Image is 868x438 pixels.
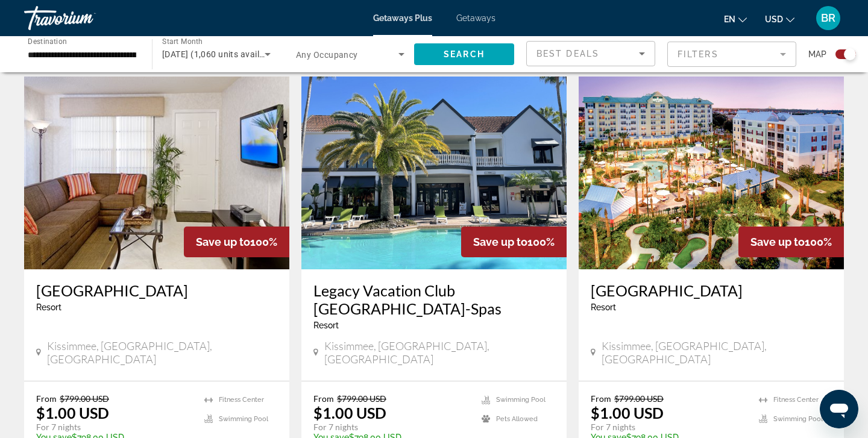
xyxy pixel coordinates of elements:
p: For 7 nights [591,422,747,433]
span: $799.00 USD [337,393,386,404]
a: [GEOGRAPHIC_DATA] [36,281,277,299]
span: Save up to [196,236,250,248]
span: Swimming Pool [219,415,268,423]
span: Start Month [162,37,203,46]
span: Fitness Center [773,396,819,404]
a: [GEOGRAPHIC_DATA] [591,281,832,299]
button: Change language [724,10,747,28]
span: Pets Allowed [496,415,538,423]
span: Destination [28,37,67,45]
div: 100% [184,227,289,257]
p: $1.00 USD [36,404,109,422]
span: Resort [36,302,61,312]
span: Search [444,49,485,59]
span: BR [821,12,835,24]
a: Legacy Vacation Club [GEOGRAPHIC_DATA]-Spas [313,281,555,318]
p: For 7 nights [36,422,192,433]
a: Getaways [456,13,495,23]
span: Map [808,46,826,63]
span: From [313,393,334,404]
iframe: Botón para iniciar la ventana de mensajería [820,390,858,428]
div: 100% [738,227,844,257]
img: 8615O01X.jpg [301,77,567,269]
span: Kissimmee, [GEOGRAPHIC_DATA], [GEOGRAPHIC_DATA] [47,339,277,366]
span: Swimming Pool [496,396,546,404]
span: Any Occupancy [296,50,358,60]
span: Fitness Center [219,396,264,404]
span: en [724,14,735,24]
span: [DATE] (1,060 units available) [162,49,279,59]
span: Best Deals [536,49,599,58]
span: USD [765,14,783,24]
span: $799.00 USD [60,393,109,404]
p: $1.00 USD [591,404,664,422]
button: User Menu [813,5,844,31]
span: Resort [313,321,339,330]
img: CL1IE01X.jpg [579,77,844,269]
span: Save up to [750,236,805,248]
a: Travorium [24,2,145,34]
span: Kissimmee, [GEOGRAPHIC_DATA], [GEOGRAPHIC_DATA] [602,339,832,366]
span: Resort [591,302,616,312]
mat-select: Sort by [536,46,645,61]
span: From [36,393,57,404]
span: From [591,393,611,404]
button: Filter [667,41,796,67]
img: 2066I01L.jpg [24,77,289,269]
p: $1.00 USD [313,404,386,422]
p: For 7 nights [313,422,470,433]
span: Swimming Pool [773,415,823,423]
button: Search [414,43,514,65]
span: Save up to [473,236,527,248]
button: Change currency [765,10,794,28]
a: Getaways Plus [373,13,432,23]
div: 100% [461,227,567,257]
span: $799.00 USD [614,393,664,404]
span: Kissimmee, [GEOGRAPHIC_DATA], [GEOGRAPHIC_DATA] [324,339,555,366]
